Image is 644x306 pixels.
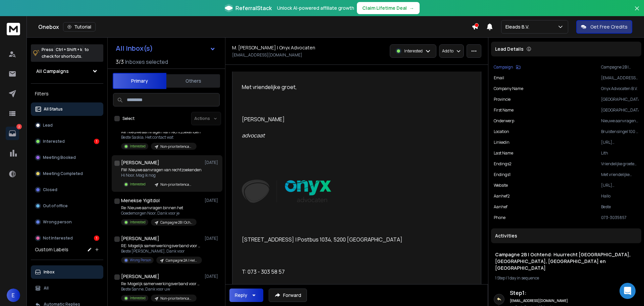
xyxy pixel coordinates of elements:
[601,193,639,199] p: Hallo
[494,64,521,70] button: Campaign
[205,236,220,241] p: [DATE]
[94,139,99,144] div: 1
[620,283,636,299] div: Open Intercom Messenger
[121,167,202,173] p: FW: Nieuwe aanvragen van rechtzoekenden
[576,20,632,34] button: Get Free Credits
[130,220,146,225] p: Interested
[160,144,193,149] p: Non-prioriteitencampagne Hele Dag | Eleads
[242,180,334,203] img: Onyx Advocaten
[121,211,197,216] p: Goedemorgen Noor, Dank voor je
[269,289,307,302] button: Forward
[63,22,96,32] button: Tutorial
[31,215,103,229] button: Wrong person
[601,97,639,102] p: [GEOGRAPHIC_DATA]
[601,215,639,220] p: 073-3035857
[31,265,103,279] button: Inbox
[357,2,420,14] button: Claim Lifetime Deal→
[36,68,69,75] h1: All Campaigns
[130,296,146,301] p: Interested
[494,140,509,145] p: linkedin
[505,24,532,30] p: Eleads B.V.
[494,183,508,188] p: website
[43,171,83,176] p: Meeting Completed
[121,159,159,166] h1: [PERSON_NAME]
[494,64,513,70] p: Campaign
[44,269,55,275] p: Inbox
[35,246,68,253] h3: Custom Labels
[601,150,639,156] p: Lith
[121,287,202,292] p: Beste Sanne, Dank voor uw
[121,249,202,254] p: Beste [PERSON_NAME], Dank voor
[16,124,22,129] p: 2
[31,231,103,245] button: Not Interested1
[232,52,302,58] p: [EMAIL_ADDRESS][DOMAIN_NAME]
[494,86,523,91] p: Company Name
[205,198,220,203] p: [DATE]
[494,118,514,124] p: Onderwerp
[31,183,103,196] button: Closed
[601,161,639,167] p: Vriendelijke groeten uit [GEOGRAPHIC_DATA]
[6,127,19,140] a: 2
[130,182,146,187] p: Interested
[235,4,272,12] span: ReferralStack
[121,235,159,242] h1: [PERSON_NAME]
[495,251,637,271] h1: Campagne 2B | Ochtend: Huurrecht [GEOGRAPHIC_DATA], [GEOGRAPHIC_DATA], [GEOGRAPHIC_DATA] en [GEOG...
[43,187,57,192] p: Closed
[507,275,539,281] span: 1 day in sequence
[494,204,507,210] p: Aanhef
[494,97,511,102] p: provincie
[7,289,20,302] button: E
[205,274,220,279] p: [DATE]
[494,161,512,167] p: Endings2
[601,64,639,70] p: Campagne 2B | Ochtend: Huurrecht [GEOGRAPHIC_DATA], [GEOGRAPHIC_DATA], [GEOGRAPHIC_DATA] en [GEOG...
[601,183,639,188] p: [URL][DOMAIN_NAME]
[43,123,53,128] p: Lead
[43,219,72,225] p: Wrong person
[205,160,220,165] p: [DATE]
[494,107,514,113] p: First Name
[601,172,639,177] p: Met vriendelijke groeten
[494,193,510,199] p: Aanhef2
[232,44,315,51] h1: M. [PERSON_NAME] | Onyx Advocaten
[43,203,68,209] p: Out of office
[410,5,414,11] span: →
[125,58,168,66] h3: Inboxes selected
[130,258,151,263] p: Wrong Person
[31,281,103,295] button: All
[160,296,193,301] p: Non-prioriteitencampagne Hele Dag | Eleads
[43,155,76,160] p: Meeting Booked
[43,139,65,144] p: Interested
[166,258,198,263] p: Campagne 2A | Hele Dag: [GEOGRAPHIC_DATA], [GEOGRAPHIC_DATA], [GEOGRAPHIC_DATA] en Flevolandgedur...
[31,135,103,148] button: Interested1
[116,45,153,52] h1: All Inbox(s)
[121,205,197,211] p: Re: Nieuwe aanvragen binnen het
[31,167,103,180] button: Meeting Completed
[121,129,201,135] p: Re: Nieuwe aanvragen van rechtzoekenden
[116,58,124,66] span: 3 / 3
[494,150,513,156] p: Last Name
[122,116,135,121] label: Select
[113,73,166,89] button: Primary
[601,86,639,91] p: Onyx Advocaten B.V.
[590,24,628,30] p: Get Free Credits
[229,289,263,302] button: Reply
[44,286,49,291] p: All
[494,129,509,134] p: location
[31,102,103,116] button: All Status
[510,289,569,297] h6: Step 1 :
[42,46,89,60] p: Press to check for shortcuts.
[495,46,524,52] p: Lead Details
[633,4,641,20] button: Close banner
[44,106,63,112] p: All Status
[510,298,569,303] h6: [EMAIL_ADDRESS][DOMAIN_NAME]
[121,273,159,280] h1: [PERSON_NAME]
[31,119,103,132] button: Lead
[491,228,641,243] div: Activities
[38,22,472,32] div: Onebox
[235,292,247,299] div: Reply
[494,172,511,177] p: Endings1
[166,74,220,88] button: Others
[31,64,103,78] button: All Campaigns
[31,89,103,98] h3: Filters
